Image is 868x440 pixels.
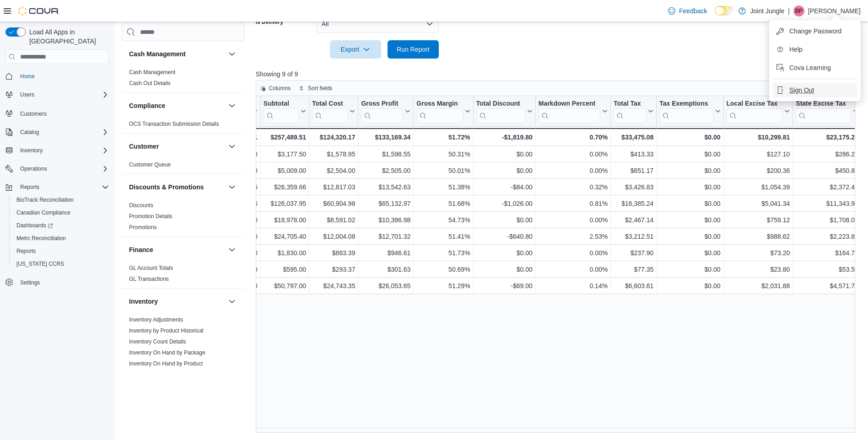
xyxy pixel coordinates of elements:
div: $18,978.00 [264,215,306,225]
div: $200.36 [726,165,790,176]
div: $12,701.32 [361,231,410,242]
div: 50.01% [416,165,470,176]
button: Sign Out [773,83,857,97]
button: Canadian Compliance [9,206,113,219]
button: Catalog [16,127,43,138]
button: All [316,15,439,33]
div: $8,591.02 [312,215,355,225]
span: BioTrack Reconciliation [16,196,74,204]
a: Reports [13,246,39,257]
span: Operations [20,165,47,172]
a: Inventory Adjustments [129,317,183,323]
div: $1,830.00 [208,247,258,258]
div: $988.62 [726,231,790,242]
div: $1,054.39 [726,182,790,193]
button: Inventory [16,145,46,156]
span: Inventory [20,147,43,154]
div: $16,385.24 [614,198,653,209]
div: Cash Management [122,67,245,92]
div: Gross Margin [416,100,463,108]
div: 51.38% [416,182,470,193]
div: $18,978.00 [208,215,258,225]
span: Canadian Compliance [13,207,109,218]
button: Operations [2,162,113,175]
div: $33,475.08 [614,132,653,143]
span: Users [16,89,109,100]
div: $126,037.95 [264,198,306,209]
div: $5,041.34 [726,198,790,209]
div: -$69.00 [476,280,532,291]
label: Is Delivery [256,18,283,26]
div: $450.81 [796,165,858,176]
span: Cova Learning [789,63,831,72]
button: Discounts & Promotions [226,182,237,193]
div: $257,489.51 [264,132,306,143]
button: Total Discount [476,100,532,123]
div: $946.61 [361,247,410,258]
button: Cash Management [226,48,237,59]
button: Reports [16,182,43,193]
span: [US_STATE] CCRS [16,260,64,268]
h3: Finance [129,245,153,254]
h3: Compliance [129,101,165,110]
a: Discounts [129,202,153,209]
button: Tax Exemptions [659,100,720,123]
button: BioTrack Reconciliation [9,193,113,206]
button: Local Excise Tax [726,100,790,123]
div: Local Excise Tax [726,100,782,123]
button: Total Tax [614,100,653,123]
div: $23,175.27 [796,132,858,143]
button: Customer [226,141,237,152]
span: Inventory On Hand by Package [129,349,205,356]
div: $25,346.20 [208,231,258,242]
div: $3,212.51 [614,231,653,242]
div: $164.70 [796,247,858,258]
div: $5,009.00 [208,165,258,176]
div: $5,009.00 [264,165,306,176]
p: Showing 9 of 9 [256,70,862,79]
div: $0.00 [659,165,720,176]
div: $2,223.89 [796,231,858,242]
button: Compliance [129,101,225,110]
span: BioTrack Reconciliation [13,194,109,205]
span: Metrc Reconciliation [16,235,66,242]
div: State Excise Tax [796,100,851,108]
a: BioTrack Reconciliation [13,194,77,205]
div: $0.00 [659,149,720,160]
button: Columns [256,83,294,94]
a: [US_STATE] CCRS [13,258,68,269]
span: Customers [20,110,47,118]
div: $286.23 [796,149,858,160]
div: Gross Margin [416,100,463,123]
div: $50,797.00 [264,280,306,291]
a: Promotions [129,224,157,231]
span: Discounts [129,202,153,209]
span: Change Password [789,27,841,36]
div: 51.72% [416,132,470,143]
div: $0.00 [659,231,720,242]
h3: Inventory [129,297,158,306]
div: $651.17 [614,165,653,176]
div: 2.53% [539,231,608,242]
a: Inventory On Hand by Package [129,349,205,356]
div: $65,132.97 [361,198,410,209]
button: Customers [2,107,113,120]
span: Sort fields [308,85,332,92]
span: Home [20,73,35,80]
div: Markdown Percent [539,100,600,108]
span: GL Account Totals [129,264,173,272]
div: $0.00 [476,215,532,225]
div: $26,443.66 [208,182,258,193]
div: $26,359.66 [264,182,306,193]
span: Reports [16,182,109,193]
div: $12,817.03 [312,182,355,193]
div: $2,372.44 [796,182,858,193]
div: 0.70% [539,132,608,143]
div: Total Discount [476,100,525,108]
span: OCS Transaction Submission Details [129,120,219,128]
button: Export [330,40,381,59]
button: Run Report [388,40,439,59]
span: Inventory On Hand by Product [129,360,203,367]
button: Finance [226,244,237,255]
span: Run Report [397,45,430,54]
